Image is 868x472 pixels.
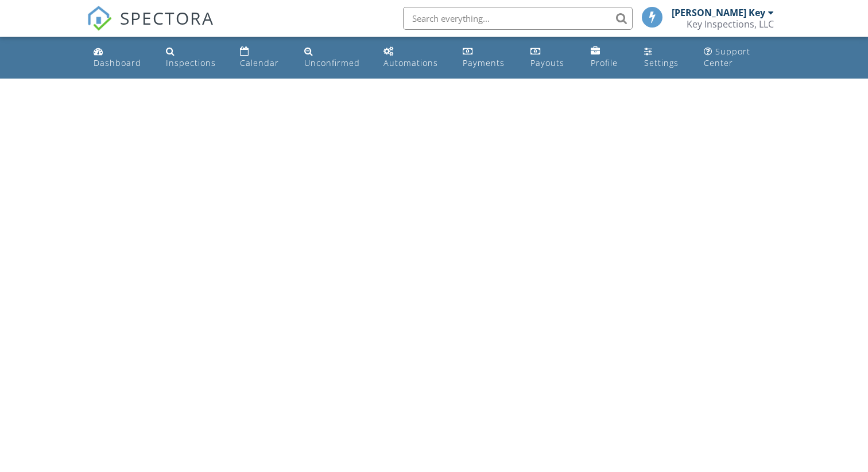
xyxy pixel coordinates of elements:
a: SPECTORA [87,15,214,40]
a: Inspections [161,41,226,74]
div: Settings [644,57,679,68]
a: Unconfirmed [300,41,370,74]
span: SPECTORA [120,6,214,30]
div: Automations [383,57,438,68]
a: Payouts [526,41,577,74]
div: Payouts [530,57,564,68]
div: Dashboard [94,57,141,68]
div: Calendar [240,57,279,68]
a: Dashboard [89,41,152,74]
a: Automations (Basic) [379,41,449,74]
a: Company Profile [586,41,630,74]
a: Calendar [235,41,290,74]
div: Unconfirmed [304,57,360,68]
a: Support Center [699,41,779,74]
a: Payments [458,41,517,74]
div: Inspections [166,57,216,68]
div: Support Center [704,46,750,68]
a: Settings [640,41,689,74]
div: Profile [591,57,618,68]
img: The Best Home Inspection Software - Spectora [87,6,112,31]
div: Payments [463,57,505,68]
input: Search everything... [403,7,633,30]
div: [PERSON_NAME] Key [672,7,765,18]
div: Key Inspections, LLC [687,18,774,30]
